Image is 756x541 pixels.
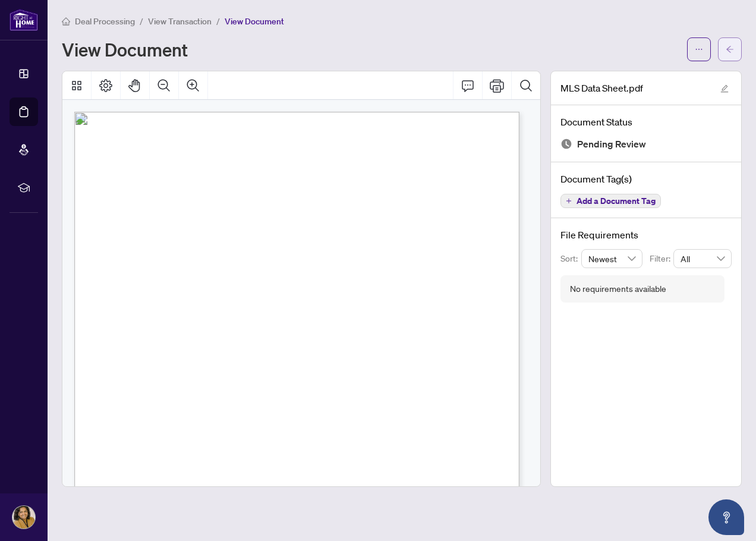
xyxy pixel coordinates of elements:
[560,228,732,242] h4: File Requirements
[695,45,703,54] span: ellipsis
[560,252,581,265] p: Sort:
[75,16,135,27] span: Deal Processing
[681,250,724,268] span: All
[62,17,70,26] span: home
[708,499,744,535] button: Open asap
[560,172,732,186] h4: Document Tag(s)
[560,138,572,150] img: Document Status
[148,16,212,27] span: View Transaction
[566,198,572,204] span: plus
[140,14,143,28] li: /
[570,282,666,295] div: No requirements available
[560,115,732,129] h4: Document Status
[726,45,734,54] span: arrow-left
[10,9,38,31] img: logo
[216,14,220,28] li: /
[720,84,729,93] span: edit
[62,40,188,59] h1: View Document
[560,81,643,95] span: MLS Data Sheet.pdf
[577,197,656,205] span: Add a Document Tag
[560,194,661,208] button: Add a Document Tag
[225,16,284,27] span: View Document
[577,136,646,152] span: Pending Review
[588,250,636,268] span: Newest
[12,506,35,529] img: Profile Icon
[650,252,673,265] p: Filter:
